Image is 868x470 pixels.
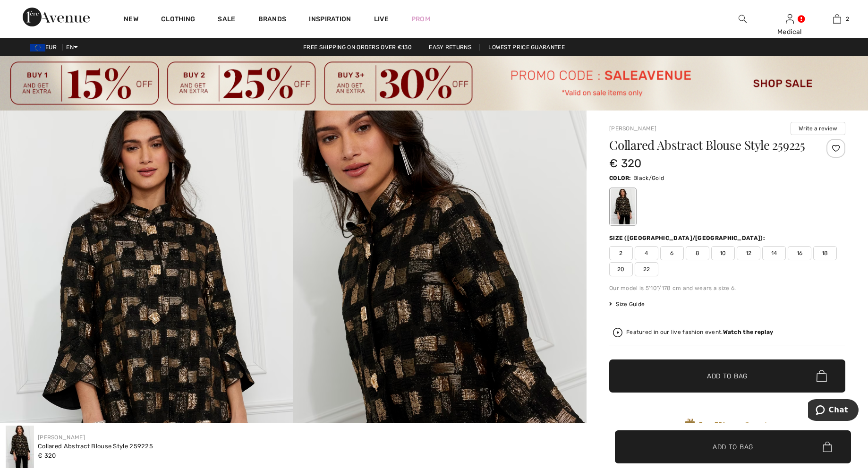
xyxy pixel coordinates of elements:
img: 1ère Avenue [23,8,90,26]
span: Inspiration [309,15,351,25]
span: € 320 [38,452,56,459]
div: Featured in our live fashion event. [626,329,773,335]
span: 20 [609,262,633,276]
span: 2 [609,246,633,260]
div: Collared Abstract Blouse Style 259225 [38,442,153,451]
span: 10 [711,246,735,260]
span: EN [66,44,78,51]
a: [PERSON_NAME] [609,125,656,132]
a: Easy Returns [421,44,479,51]
a: [PERSON_NAME] [38,434,85,441]
span: 18 [813,246,837,260]
img: Collared Abstract Blouse Style 259225 [6,426,34,468]
span: 2 [846,15,849,23]
a: Live [374,14,389,24]
span: € 320 [609,157,642,170]
span: 22 [635,262,658,276]
button: Add to Bag [615,430,851,463]
img: Bag.svg [817,370,827,382]
strong: Watch the replay [723,329,774,335]
a: Sign In [786,14,794,23]
a: Clothing [161,15,195,25]
iframe: Opens a widget where you can chat to one of our agents [808,399,859,423]
span: Avenue Rewards [699,420,769,428]
h1: Collared Abstract Blouse Style 259225 [609,139,806,151]
a: Sale [218,15,235,25]
button: Add to Bag [609,359,845,393]
strong: Earn 35 [699,421,722,427]
a: Brands [258,15,287,25]
div: Size ([GEOGRAPHIC_DATA]/[GEOGRAPHIC_DATA]): [609,234,767,242]
span: EUR [30,44,60,51]
div: Our model is 5'10"/178 cm and wears a size 6. [609,284,845,292]
img: Watch the replay [613,328,622,337]
img: My Info [786,13,794,25]
img: search the website [739,13,747,25]
span: Color: [609,175,631,181]
a: Free shipping on orders over €130 [296,44,419,51]
span: 16 [788,246,811,260]
img: Bag.svg [823,442,832,452]
span: Black/Gold [633,175,664,181]
span: Add to Bag [713,442,753,452]
a: Prom [411,14,430,24]
a: Lowest Price Guarantee [481,44,572,51]
span: Add to Bag [707,371,748,381]
span: 12 [737,246,760,260]
div: Black/Gold [611,189,635,224]
div: Medical [766,27,813,37]
span: 14 [762,246,786,260]
img: My Bag [833,13,841,25]
img: Avenue Rewards [685,418,695,431]
a: 2 [814,13,860,25]
span: Size Guide [609,300,645,308]
span: 8 [686,246,709,260]
span: 6 [660,246,684,260]
span: 4 [635,246,658,260]
button: Write a review [791,122,845,135]
a: New [124,15,138,25]
img: Euro [30,44,45,51]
